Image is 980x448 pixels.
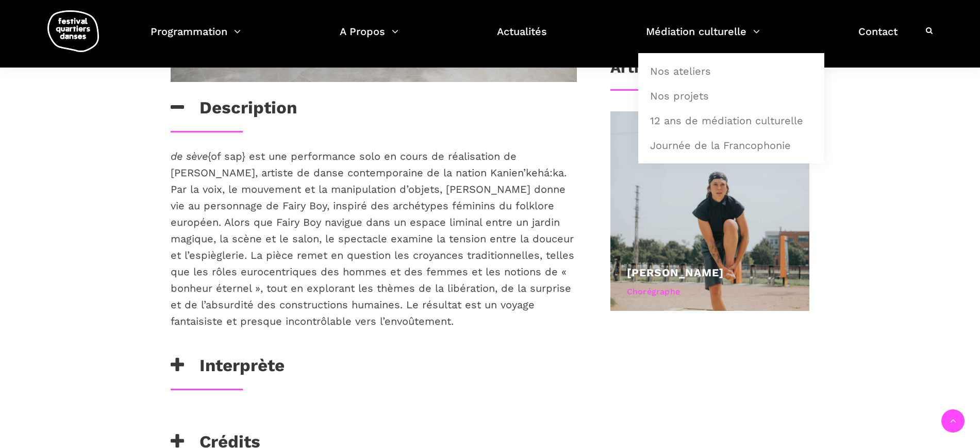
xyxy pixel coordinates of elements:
[610,58,662,84] h3: Artiste
[627,266,724,279] a: [PERSON_NAME]
[47,10,99,52] img: logo-fqd-med
[644,84,819,108] a: Nos projets
[627,285,793,298] div: Chorégraphe
[644,59,819,83] a: Nos ateliers
[858,23,898,53] a: Contact
[644,134,819,157] a: Journée de la Francophonie
[497,23,547,53] a: Actualités
[171,150,208,162] em: de sève
[171,150,574,327] span: {of sap} est une performance solo en cours de réalisation de [PERSON_NAME], artiste de danse cont...
[644,109,819,132] a: 12 ans de médiation culturelle
[340,23,398,53] a: A Propos
[171,97,297,123] h3: Description
[151,23,241,53] a: Programmation
[171,355,285,381] h3: Interprète
[646,23,760,53] a: Médiation culturelle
